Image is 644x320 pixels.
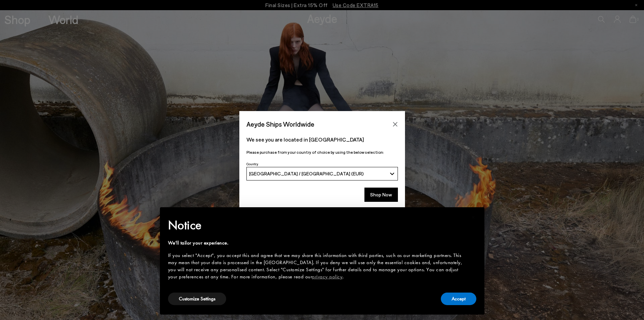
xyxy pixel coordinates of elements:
button: Close this notice [466,209,482,226]
button: Shop Now [364,188,398,202]
span: Aeyde Ships Worldwide [246,118,314,130]
span: [GEOGRAPHIC_DATA] / [GEOGRAPHIC_DATA] (EUR) [249,171,364,176]
button: Close [390,119,400,129]
span: Country [246,162,258,166]
button: Accept [441,293,476,305]
button: Customize Settings [168,293,226,305]
p: We see you are located in [GEOGRAPHIC_DATA] [246,135,398,144]
a: privacy policy [312,273,342,280]
span: × [471,212,476,222]
p: Please purchase from your country of choice by using the below selection: [246,149,398,155]
div: If you select "Accept", you accept this and agree that we may share this information with third p... [168,252,466,280]
h2: Notice [168,216,466,234]
div: We'll tailor your experience. [168,239,466,247]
